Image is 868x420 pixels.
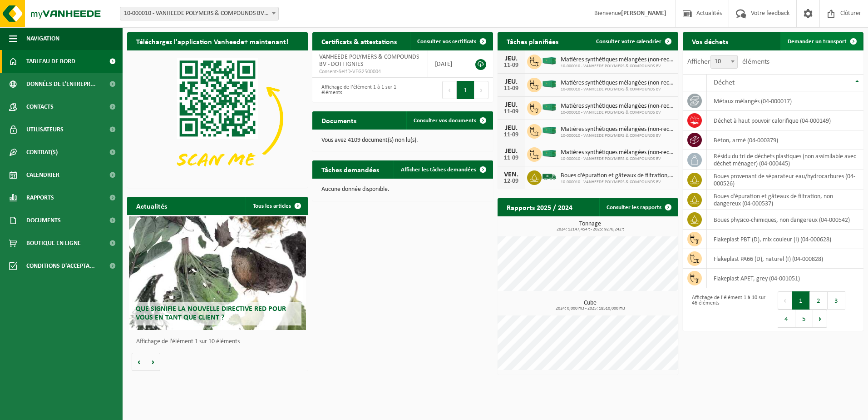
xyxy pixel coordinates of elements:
[26,232,81,255] span: Boutique en ligne
[561,110,674,115] span: 10-000010 - VANHEEDE POLYMERS & COMPOUNDS BV
[502,78,520,85] div: JEU.
[502,306,678,311] span: 2024: 0,000 m3 - 2025: 18510,000 m3
[321,186,484,193] p: Aucune donnée disponible.
[428,50,466,78] td: [DATE]
[813,310,827,328] button: Next
[542,169,557,185] img: BL-SO-LV
[317,80,398,100] div: Affichage de l'élément 1 à 1 sur 1 éléments
[26,209,61,232] span: Documents
[542,57,557,65] img: HK-XC-40-GN-00
[502,148,520,155] div: JEU.
[589,32,677,50] a: Consulter votre calendrier
[561,56,674,64] span: Matières synthétiques mélangées (non-recyclable), pvc exclus
[561,180,674,185] span: 10-000010 - VANHEEDE POLYMERS & COMPOUNDS BV
[707,190,863,210] td: boues d'épuration et gâteaux de filtration, non dangereux (04-000537)
[120,7,278,20] span: 10-000010 - VANHEEDE POLYMERS & COMPOUNDS BV - DOTTIGNIES
[561,87,674,92] span: 10-000010 - VANHEEDE POLYMERS & COMPOUNDS BV
[502,221,678,232] h3: Tonnage
[707,130,863,150] td: béton, armé (04-000379)
[707,230,863,249] td: Flakeplast PBT (D), mix couleur (I) (04-000628)
[401,167,476,173] span: Afficher les tâches demandées
[321,137,484,144] p: Vous avez 4109 document(s) non lu(s).
[502,178,520,185] div: 12-09
[136,305,286,321] span: Que signifie la nouvelle directive RED pour vous en tant que client ?
[683,32,737,50] h2: Vos déchets
[707,111,863,130] td: déchet à haut pouvoir calorifique (04-000149)
[312,32,406,50] h2: Certificats & attestations
[792,291,810,310] button: 1
[561,172,674,180] span: Boues d'épuration et gâteaux de filtration, non dangereux
[136,339,303,345] p: Affichage de l'élément 1 sur 10 éléments
[127,32,297,50] h2: Téléchargez l'application Vanheede+ maintenant!
[406,111,492,130] a: Consulter vos documents
[312,160,388,178] h2: Tâches demandées
[502,101,520,109] div: JEU.
[780,32,863,50] a: Demander un transport
[410,32,492,50] a: Consulter vos certificats
[26,95,54,118] span: Contacts
[711,55,737,68] span: 10
[498,32,567,50] h2: Tâches planifiées
[26,186,54,209] span: Rapports
[146,353,160,371] button: Volgende
[687,58,769,65] label: Afficher éléments
[561,103,674,110] span: Matières synthétiques mélangées (non-recyclable), pvc exclus
[795,310,813,328] button: 5
[502,227,678,232] span: 2024: 12147,454 t - 2025: 9276,242 t
[710,55,738,69] span: 10
[707,249,863,269] td: Flakeplast PA66 (D), naturel (I) (04-000828)
[542,103,557,111] img: HK-XC-40-GN-00
[561,133,674,139] span: 10-000010 - VANHEEDE POLYMERS & COMPOUNDS BV
[561,126,674,133] span: Matières synthétiques mélangées (non-recyclable), pvc exclus
[26,50,75,73] span: Tableau de bord
[26,141,58,164] span: Contrat(s)
[474,81,488,99] button: Next
[442,81,457,99] button: Previous
[502,62,520,69] div: 11-09
[502,155,520,161] div: 11-09
[561,64,674,69] span: 10-000010 - VANHEEDE POLYMERS & COMPOUNDS BV
[542,80,557,88] img: HK-XC-40-GN-00
[127,50,308,186] img: Download de VHEPlus App
[707,210,863,230] td: boues physico-chimiques, non dangereux (04-000542)
[26,73,96,95] span: Données de l'entrepr...
[120,7,279,20] span: 10-000010 - VANHEEDE POLYMERS & COMPOUNDS BV - DOTTIGNIES
[312,111,365,129] h2: Documents
[498,198,582,216] h2: Rapports 2025 / 2024
[132,353,146,371] button: Vorige
[457,81,474,99] button: 1
[502,109,520,115] div: 11-09
[502,132,520,138] div: 11-09
[599,198,677,216] a: Consulter les rapports
[561,149,674,156] span: Matières synthétiques mélangées (non-recyclable), pvc exclus
[26,164,59,186] span: Calendrier
[417,39,476,45] span: Consulter vos certificats
[319,68,421,75] span: Consent-SelfD-VEG2500004
[414,118,476,124] span: Consulter vos documents
[502,85,520,92] div: 11-09
[502,171,520,178] div: VEN.
[714,79,735,86] span: Déchet
[127,197,176,215] h2: Actualités
[707,170,863,190] td: boues provenant de séparateur eau/hydrocarbures (04-000526)
[707,269,863,288] td: Flakeplast APET, grey (04-001051)
[596,39,661,45] span: Consulter votre calendrier
[394,160,492,179] a: Afficher les tâches demandées
[246,197,307,215] a: Tous les articles
[502,125,520,132] div: JEU.
[778,291,792,310] button: Previous
[788,39,847,45] span: Demander un transport
[129,216,306,330] a: Que signifie la nouvelle directive RED pour vous en tant que client ?
[707,150,863,170] td: résidu du tri de déchets plastiques (non assimilable avec déchet ménager) (04-000445)
[561,156,674,162] span: 10-000010 - VANHEEDE POLYMERS & COMPOUNDS BV
[26,118,64,141] span: Utilisateurs
[778,310,795,328] button: 4
[542,126,557,135] img: HK-XC-40-GN-00
[319,54,419,68] span: VANHEEDE POLYMERS & COMPOUNDS BV - DOTTIGNIES
[707,91,863,111] td: métaux mélangés (04-000017)
[502,300,678,311] h3: Cube
[502,55,520,62] div: JEU.
[542,150,557,158] img: HK-XC-40-GN-00
[26,27,59,50] span: Navigation
[561,80,674,87] span: Matières synthétiques mélangées (non-recyclable), pvc exclus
